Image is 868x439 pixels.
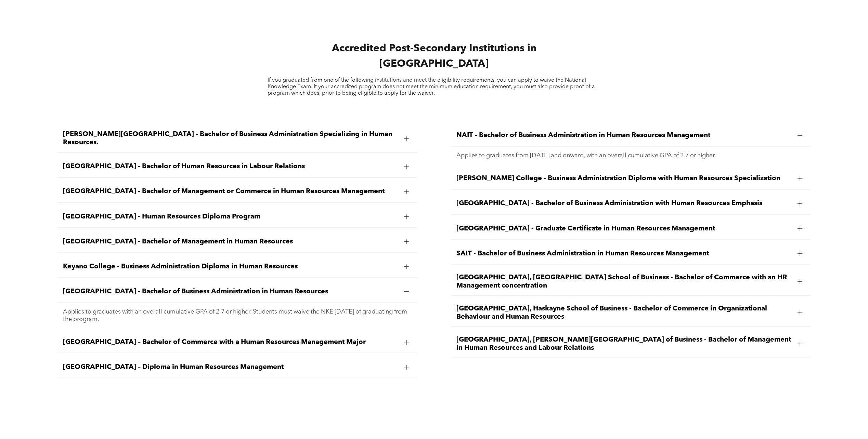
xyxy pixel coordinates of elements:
span: SAIT - Bachelor of Business Administration in Human Resources Management [456,249,792,257]
span: [GEOGRAPHIC_DATA], Haskayne School of Business - Bachelor of Commerce in Organizational Behaviour... [456,304,792,321]
span: [GEOGRAPHIC_DATA] - Bachelor of Management in Human Resources [63,237,399,245]
span: [GEOGRAPHIC_DATA] - Bachelor of Business Administration with Human Resources Emphasis [456,199,792,208]
span: [GEOGRAPHIC_DATA], [GEOGRAPHIC_DATA] School of Business - Bachelor of Commerce with an HR Managem... [456,273,792,290]
span: Accredited Post-Secondary Institutions in [GEOGRAPHIC_DATA] [332,43,536,69]
span: [GEOGRAPHIC_DATA] - Bachelor of Management or Commerce in Human Resources Management [63,187,399,196]
span: [GEOGRAPHIC_DATA] - Bachelor of Human Resources in Labour Relations [63,162,399,171]
p: Applies to graduates with an overall cumulative GPA of 2.7 or higher. Students must waive the NKE... [63,308,412,323]
span: Keyano College - Business Administration Diploma in Human Resources [63,262,399,270]
span: [GEOGRAPHIC_DATA] - Bachelor of Business Administration in Human Resources [63,287,399,295]
span: [GEOGRAPHIC_DATA], [PERSON_NAME][GEOGRAPHIC_DATA] of Business - Bachelor of Management in Human R... [456,335,792,352]
span: [GEOGRAPHIC_DATA] – Diploma in Human Resources Management [63,363,399,371]
span: [GEOGRAPHIC_DATA] - Graduate Certificate in Human Resources Management [456,224,792,232]
span: [PERSON_NAME] College - Business Administration Diploma with Human Resources Specialization [456,174,792,183]
p: Applies to graduates from [DATE] and onward, with an overall cumulative GPA of 2.7 or higher. [456,152,805,159]
span: [GEOGRAPHIC_DATA] – Bachelor of Commerce with a Human Resources Management Major [63,338,399,346]
span: [GEOGRAPHIC_DATA] - Human Resources Diploma Program [63,212,399,221]
span: NAIT - Bachelor of Business Administration in Human Resources Management [456,131,792,139]
span: [PERSON_NAME][GEOGRAPHIC_DATA] - Bachelor of Business Administration Specializing in Human Resour... [63,130,399,147]
span: If you graduated from one of the following institutions and meet the eligibility requirements, yo... [268,78,595,96]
